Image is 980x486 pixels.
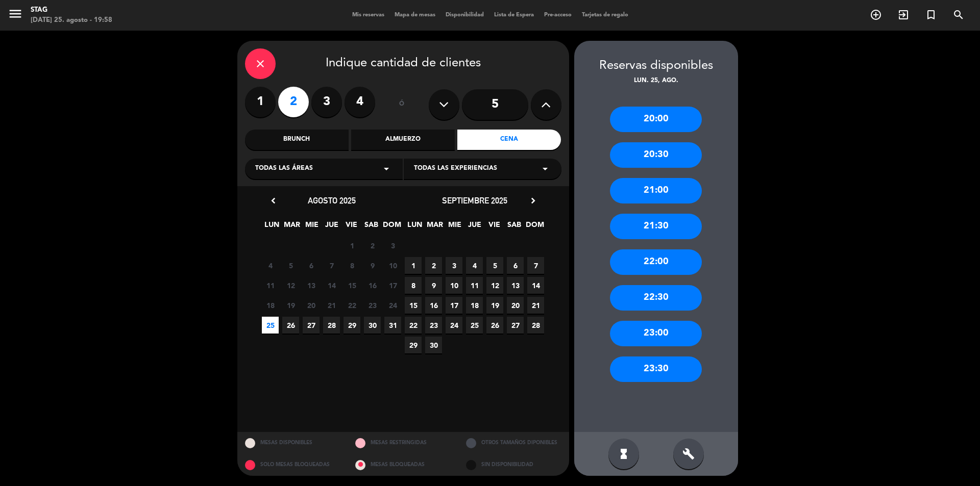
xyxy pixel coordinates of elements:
span: 17 [446,297,462,314]
span: 13 [303,277,320,294]
i: arrow_drop_down [380,163,393,175]
span: 4 [262,257,279,274]
div: Reservas disponibles [574,56,738,76]
span: 8 [344,257,360,274]
span: 13 [507,277,524,294]
label: 2 [278,87,309,117]
span: Disponibilidad [440,12,489,18]
div: 23:30 [610,356,702,382]
label: 3 [311,87,342,117]
span: Todas las experiencias [414,164,497,174]
div: 22:30 [610,285,702,311]
div: Brunch [245,130,349,150]
span: 18 [466,297,483,314]
span: 9 [425,277,442,294]
div: SIN DISPONIBILIDAD [458,454,569,476]
span: 26 [486,317,503,334]
div: ó [385,87,419,122]
span: VIE [486,219,503,236]
div: 22:00 [610,249,702,275]
span: 16 [364,277,381,294]
span: 18 [262,297,279,314]
span: 7 [323,257,340,274]
span: 1 [344,237,360,254]
div: [DATE] 25. agosto - 19:58 [31,15,112,25]
span: MAR [426,219,443,236]
span: 3 [446,257,462,274]
i: close [254,58,266,70]
span: MAR [283,219,300,236]
div: lun. 25, ago. [574,76,738,86]
span: 30 [364,317,381,334]
span: 30 [425,337,442,353]
div: STAG [31,5,112,15]
button: menu [8,6,23,25]
i: hourglass_full [618,448,630,460]
span: SAB [506,219,523,236]
span: 29 [405,337,422,353]
span: 24 [384,297,401,314]
span: SAB [363,219,380,236]
span: 21 [527,297,544,314]
span: DOM [383,219,400,236]
span: LUN [406,219,423,236]
i: search [952,9,965,21]
span: 23 [364,297,381,314]
i: menu [8,6,23,21]
span: 4 [466,257,483,274]
div: MESAS DISPONIBLES [237,432,348,454]
span: JUE [466,219,483,236]
div: 20:30 [610,142,702,168]
span: 10 [384,257,401,274]
label: 1 [245,87,276,117]
span: 12 [282,277,299,294]
span: 28 [527,317,544,334]
span: 25 [466,317,483,334]
span: 8 [405,277,422,294]
div: Cena [457,130,561,150]
span: VIE [343,219,360,236]
span: 15 [405,297,422,314]
span: 1 [405,257,422,274]
span: 20 [303,297,320,314]
label: 4 [345,87,375,117]
span: 31 [384,317,401,334]
div: 23:00 [610,321,702,346]
span: LUN [263,219,280,236]
span: 6 [303,257,320,274]
span: 19 [486,297,503,314]
span: 3 [384,237,401,254]
span: 27 [507,317,524,334]
span: DOM [526,219,543,236]
span: 17 [384,277,401,294]
span: 15 [344,277,360,294]
div: MESAS BLOQUEADAS [348,454,458,476]
span: 2 [364,237,381,254]
span: MIE [303,219,320,236]
span: 20 [507,297,524,314]
span: Mapa de mesas [389,12,440,18]
div: OTROS TAMAÑOS DIPONIBLES [458,432,569,454]
span: agosto 2025 [308,195,356,206]
span: Mis reservas [347,12,389,18]
span: 9 [364,257,381,274]
span: 23 [425,317,442,334]
i: turned_in_not [925,9,937,21]
span: 24 [446,317,462,334]
i: chevron_left [268,195,279,206]
div: MESAS RESTRINGIDAS [348,432,458,454]
span: septiembre 2025 [442,195,507,206]
span: 11 [262,277,279,294]
div: 20:00 [610,107,702,132]
span: 16 [425,297,442,314]
span: 5 [282,257,299,274]
span: JUE [323,219,340,236]
span: Lista de Espera [489,12,539,18]
span: 25 [262,317,279,334]
div: 21:00 [610,178,702,203]
span: 12 [486,277,503,294]
span: 26 [282,317,299,334]
span: 10 [446,277,462,294]
span: 19 [282,297,299,314]
span: 28 [323,317,340,334]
